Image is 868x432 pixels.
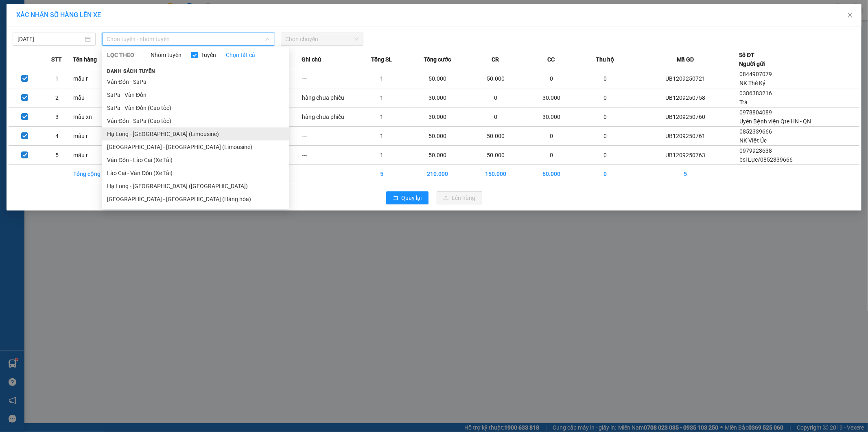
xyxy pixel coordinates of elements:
[226,50,255,59] a: Chọn tất cả
[102,127,289,140] li: Hạ Long - [GEOGRAPHIC_DATA] (Limousine)
[740,90,772,96] span: 0386383216
[740,137,767,144] span: NK Việt Úc
[41,146,73,165] td: 5
[437,191,482,204] button: uploadLên hàng
[578,69,632,88] td: 0
[355,107,409,127] td: 1
[578,88,632,107] td: 0
[102,167,289,180] li: Lào Cai - Vân Đồn (Xe Tải)
[596,55,614,64] span: Thu hộ
[492,55,499,64] span: CR
[467,88,525,107] td: 0
[578,127,632,146] td: 0
[265,37,270,42] span: down
[578,165,632,183] td: 0
[73,127,127,146] td: mẫu r
[467,165,525,183] td: 150.000
[740,71,772,77] span: 0844907079
[73,55,97,64] span: Tên hàng
[102,140,289,154] li: [GEOGRAPHIC_DATA] - [GEOGRAPHIC_DATA] (Limousine)
[302,88,355,107] td: hàng chưa phiếu
[9,4,77,22] strong: Công ty TNHH Phúc Xuyên
[409,88,466,107] td: 30.000
[525,146,578,165] td: 0
[632,107,739,127] td: UB1209250760
[632,146,739,165] td: UB1209250763
[632,69,739,88] td: UB1209250721
[402,193,422,202] span: Quay lại
[107,33,269,45] span: Chọn tuyến - nhóm tuyến
[740,99,748,105] span: Trà
[73,107,127,127] td: mẫu xn
[677,55,694,64] span: Mã GD
[17,38,81,53] strong: 0888 827 827 - 0848 827 827
[578,107,632,127] td: 0
[578,146,632,165] td: 0
[147,50,185,59] span: Nhóm tuyến
[739,50,765,68] div: Số ĐT Người gửi
[386,191,429,204] button: rollbackQuay lại
[740,80,766,86] span: NK Thế Kỷ
[41,69,73,88] td: 1
[107,50,134,59] span: LỌC THEO
[302,146,355,165] td: ---
[73,165,127,183] td: Tổng cộng
[102,68,160,75] span: Danh sách tuyến
[525,88,578,107] td: 30.000
[839,4,861,27] button: Close
[740,118,811,125] span: Uyên Bệnh viện Qte HN - QN
[355,165,409,183] td: 5
[525,165,578,183] td: 60.000
[355,69,409,88] td: 1
[740,156,793,163] span: bsi Lực/0852339666
[286,33,359,45] span: Chọn chuyến
[355,146,409,165] td: 1
[548,55,555,64] span: CC
[4,24,82,53] span: Gửi hàng [GEOGRAPHIC_DATA]: Hotline:
[740,147,772,154] span: 0979923638
[302,55,321,64] span: Ghi chú
[102,154,289,167] li: Vân Đồn - Lào Cai (Xe Tải)
[525,127,578,146] td: 0
[102,88,289,101] li: SaPa - Vân Đồn
[4,31,82,45] strong: 024 3236 3236 -
[740,109,772,116] span: 0978804089
[409,165,466,183] td: 210.000
[372,55,392,64] span: Tổng SL
[409,69,466,88] td: 50.000
[632,88,739,107] td: UB1209250758
[632,165,739,183] td: 5
[632,127,739,146] td: UB1209250761
[847,12,853,18] span: close
[409,127,466,146] td: 50.000
[16,11,101,19] span: XÁC NHẬN SỐ HÀNG LÊN XE
[467,127,525,146] td: 50.000
[467,146,525,165] td: 50.000
[17,35,83,44] input: 12/09/2025
[102,180,289,193] li: Hạ Long - [GEOGRAPHIC_DATA] ([GEOGRAPHIC_DATA])
[355,127,409,146] td: 1
[393,195,398,202] span: rollback
[73,88,127,107] td: mẫu
[409,146,466,165] td: 50.000
[51,55,62,64] span: STT
[525,107,578,127] td: 30.000
[302,127,355,146] td: ---
[525,69,578,88] td: 0
[355,88,409,107] td: 1
[424,55,451,64] span: Tổng cước
[409,107,466,127] td: 30.000
[198,50,219,59] span: Tuyến
[7,55,78,76] span: Gửi hàng Hạ Long: Hotline:
[41,127,73,146] td: 4
[41,88,73,107] td: 2
[467,107,525,127] td: 0
[302,107,355,127] td: hàng chưa phiếu
[467,69,525,88] td: 50.000
[102,75,289,88] li: Vân Đồn - SaPa
[102,193,289,206] li: [GEOGRAPHIC_DATA] - [GEOGRAPHIC_DATA] (Hàng hóa)
[73,146,127,165] td: mẫu r
[740,128,772,135] span: 0852339666
[41,107,73,127] td: 3
[302,69,355,88] td: ---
